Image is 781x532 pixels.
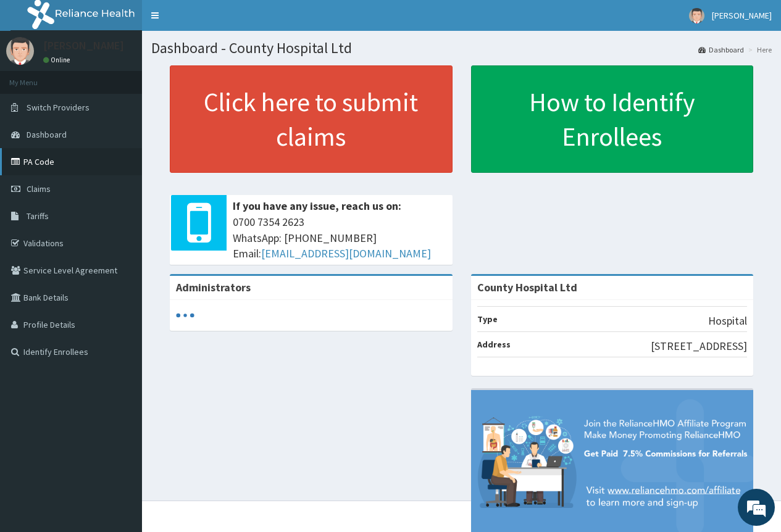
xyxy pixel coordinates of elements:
b: If you have any issue, reach us on: [233,199,401,213]
p: [PERSON_NAME] [43,40,124,51]
strong: County Hospital Ltd [477,280,577,294]
a: Online [43,56,73,64]
a: How to Identify Enrollees [471,65,754,173]
span: 0700 7354 2623 WhatsApp: [PHONE_NUMBER] Email: [233,214,446,262]
b: Type [477,314,498,325]
p: Hospital [708,313,747,329]
span: [PERSON_NAME] [712,10,772,21]
img: User Image [6,37,34,65]
li: Here [745,44,772,55]
p: [STREET_ADDRESS] [651,338,747,354]
b: Administrators [176,280,251,294]
h1: Dashboard - County Hospital Ltd [151,40,772,56]
img: User Image [689,8,704,23]
svg: audio-loading [176,306,194,325]
span: Switch Providers [27,102,90,113]
b: Address [477,339,511,350]
a: Dashboard [698,44,744,55]
span: Claims [27,183,51,194]
a: Click here to submit claims [170,65,453,173]
span: Dashboard [27,129,67,140]
a: [EMAIL_ADDRESS][DOMAIN_NAME] [261,246,431,260]
span: Tariffs [27,210,49,222]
